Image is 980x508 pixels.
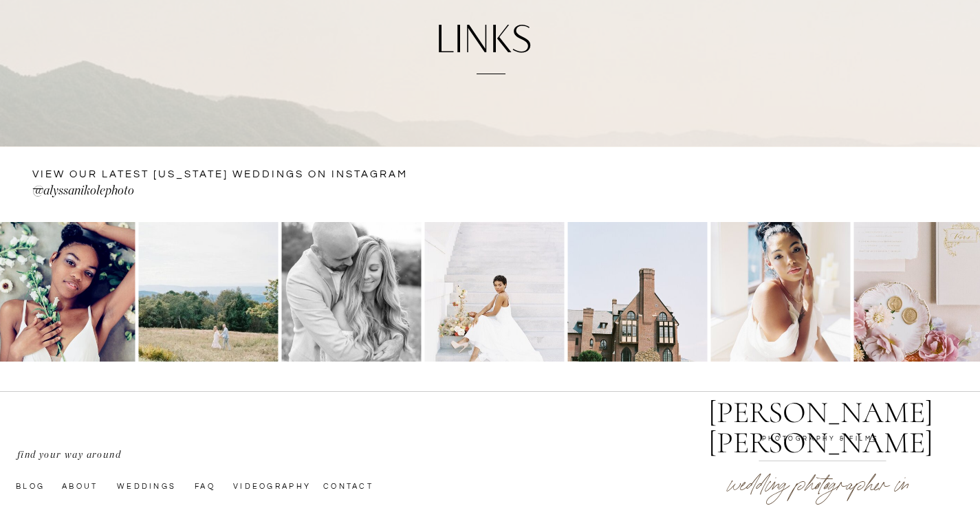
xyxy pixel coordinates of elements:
img: richmond-capitol-bridal-session-Night-black-and-white-Natalie-Jayne-photographer-Photography-wedd... [424,222,564,362]
img: Dover-Hall-Richmond-Virginia-Wedding-Venue-colorful-summer-by-photographer-natalie-Jayne-photogra... [567,222,707,362]
a: About [62,480,109,491]
a: videography [233,480,310,491]
p: find your way around [17,447,158,458]
a: VIEW OUR LATEST [US_STATE] WEDDINGS ON instagram — [32,167,412,184]
img: Dover-Hall-Richmond-Virginia-Wedding-Venue-colorful-summer-by-photographer-natalie-Jayne-photogra... [710,222,850,362]
img: Skyline-Drive-Anniversary-photos-in-the-mountains-by-Virginia-Wedding-Photographer-Natalie-Jayne-... [138,222,278,362]
a: [PERSON_NAME] [PERSON_NAME] [699,397,941,435]
a: Contact [323,480,393,491]
h1: links [222,19,745,63]
a: Blog [16,480,59,491]
a: @alyssanikolephoto [32,181,342,203]
img: Skyline-Drive-Anniversary-photos-in-the-mountains-by-Virginia-Wedding-Photographer-Natalie-Jayne-... [281,222,421,362]
a: Weddings [117,480,182,491]
a: faq [195,480,217,491]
